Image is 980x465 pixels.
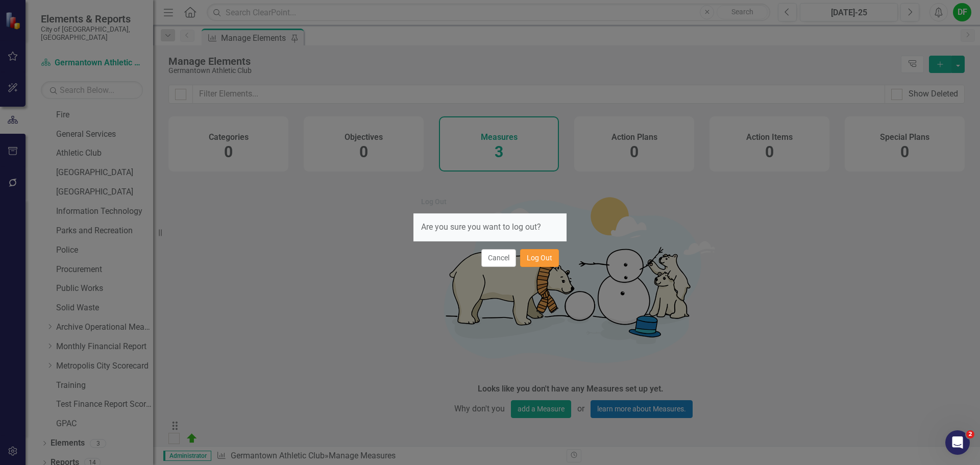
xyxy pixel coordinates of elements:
span: Are you sure you want to log out? [421,222,541,232]
button: Log Out [520,249,559,267]
button: Cancel [481,249,516,267]
span: 2 [966,430,974,438]
iframe: Intercom live chat [945,430,970,455]
div: Log Out [421,198,447,206]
